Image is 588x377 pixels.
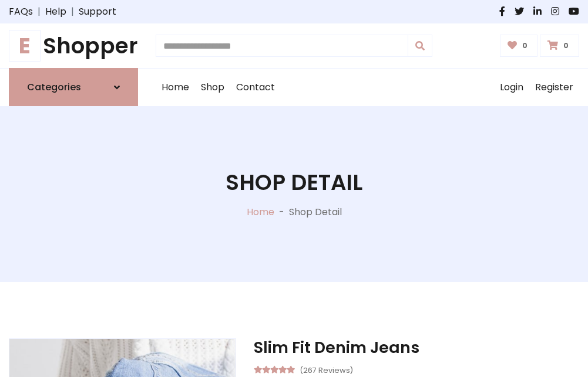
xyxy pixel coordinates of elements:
[560,40,572,51] span: 0
[274,205,289,219] p: -
[494,69,529,106] a: Login
[45,5,66,19] a: Help
[27,81,81,93] h6: Categories
[9,68,138,106] a: Categories
[529,69,579,106] a: Register
[195,69,230,106] a: Shop
[540,35,579,57] a: 0
[66,5,79,19] span: |
[9,33,138,59] a: EShopper
[9,30,41,62] span: E
[226,169,362,195] h1: Shop Detail
[230,69,281,106] a: Contact
[9,33,138,59] h1: Shopper
[9,5,33,19] a: FAQs
[500,35,538,57] a: 0
[79,5,116,19] a: Support
[519,40,530,51] span: 0
[33,5,45,19] span: |
[289,205,342,219] p: Shop Detail
[300,362,353,376] small: (267 Reviews)
[247,205,274,219] a: Home
[254,338,579,357] h3: Slim Fit Denim Jeans
[156,69,195,106] a: Home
